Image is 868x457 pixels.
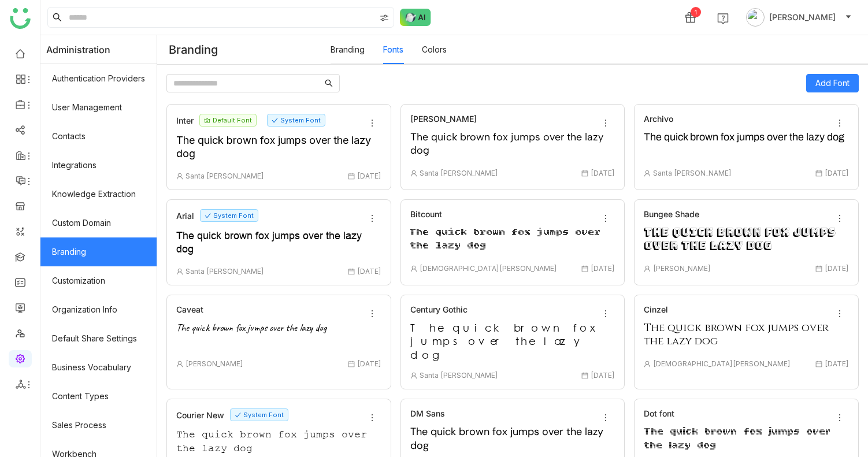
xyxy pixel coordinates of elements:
div: The quick brown fox jumps over the lazy dog [410,321,615,362]
a: Knowledge Extraction [40,180,157,209]
div: Caveat [176,304,203,314]
div: The quick brown fox jumps over the lazy dog [410,226,615,255]
div: Archivo [644,114,673,124]
span: [DATE] [815,359,849,368]
div: Arial [176,211,194,221]
div: Dot font [644,408,674,418]
nz-tag: System Font [230,408,288,421]
a: Contacts [40,122,157,151]
div: Courier New [176,410,224,420]
span: [DATE] [348,267,381,276]
span: [DATE] [581,169,615,177]
a: Colors [422,44,447,54]
div: Bungee Shade [644,209,699,219]
div: The quick brown fox jumps over the lazy dog [176,229,381,258]
span: [DATE] [581,264,615,273]
div: The quick brown fox jumps over the lazy dog [644,321,849,350]
span: [DATE] [581,371,615,380]
span: [DATE] [815,264,849,273]
a: Fonts [383,44,403,54]
span: [DATE] [815,169,849,177]
div: The quick brown fox jumps over the lazy dog [410,131,615,159]
img: search-type.svg [380,13,389,23]
span: [PERSON_NAME] [176,359,243,368]
a: Customization [40,266,157,295]
div: The quick brown fox jumps over the lazy dog [644,425,849,454]
img: ask-buddy-normal.svg [400,9,431,26]
div: The quick brown fox jumps over the lazy dog [176,428,381,457]
nz-tag: System Font [200,209,258,222]
span: [DATE] [348,359,381,368]
span: Administration [46,35,110,64]
span: [DEMOGRAPHIC_DATA][PERSON_NAME] [644,359,791,368]
span: Santa [PERSON_NAME] [644,169,732,177]
span: Add Font [815,77,850,90]
div: DM Sans [410,408,445,418]
div: The quick brown fox jumps over the lazy dog [644,226,849,255]
div: Inter [176,116,194,125]
div: The quick brown fox jumps over the lazy dog [176,321,381,350]
button: [PERSON_NAME] [744,8,854,27]
div: Bitcount [410,209,442,219]
span: Santa [PERSON_NAME] [176,267,264,276]
a: Branding [331,44,365,54]
a: Integrations [40,151,157,180]
a: Business Vocabulary [40,353,157,382]
div: 1 [691,7,701,17]
a: Default Share Settings [40,324,157,353]
span: [DEMOGRAPHIC_DATA][PERSON_NAME] [410,264,557,273]
span: Santa [PERSON_NAME] [410,169,498,177]
a: Organization Info [40,295,157,324]
a: Custom Domain [40,209,157,237]
nz-tag: Default Font [199,114,257,127]
a: Authentication Providers [40,64,157,93]
div: Century Gothic [410,304,468,314]
span: Santa [PERSON_NAME] [176,172,264,180]
div: The quick brown fox jumps over the lazy dog [644,131,849,159]
div: [PERSON_NAME] [410,114,477,124]
a: User Management [40,93,157,122]
img: help.svg [717,13,729,24]
img: logo [10,8,31,29]
button: Add Font [806,74,859,92]
nz-tag: System Font [267,114,325,127]
div: Cinzel [644,304,668,314]
a: Sales Process [40,411,157,440]
div: The quick brown fox jumps over the lazy dog [176,133,381,162]
img: avatar [746,8,765,27]
span: [PERSON_NAME] [769,11,836,24]
span: [DATE] [348,172,381,180]
a: Branding [40,237,157,266]
div: Branding [157,36,331,64]
span: Santa [PERSON_NAME] [410,371,498,380]
div: The quick brown fox jumps over the lazy dog [410,425,615,454]
a: Content Types [40,382,157,411]
span: [PERSON_NAME] [644,264,711,273]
